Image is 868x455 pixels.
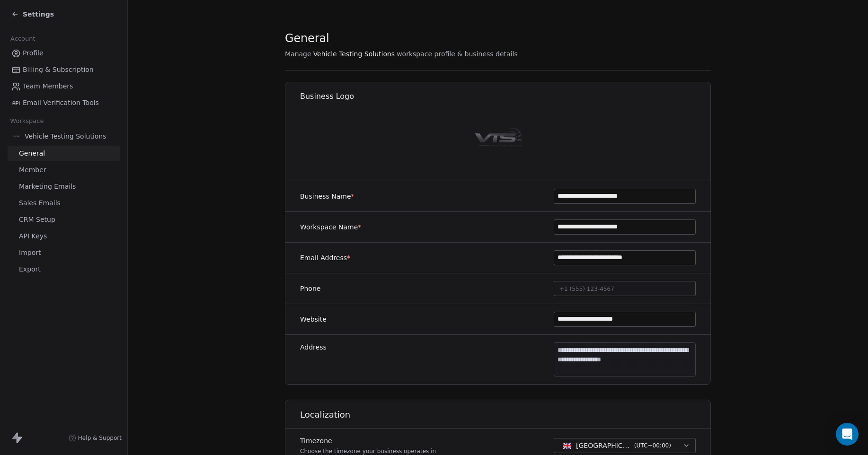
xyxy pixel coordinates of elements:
img: VTS%20Logo%20Darker.png [468,107,529,168]
a: Member [8,162,120,178]
span: Vehicle Testing Solutions [25,131,106,141]
a: Sales Emails [8,195,120,211]
a: Billing & Subscription [8,62,120,78]
span: Email Verification Tools [23,98,99,108]
img: VTS%20Logo%20Darker.png [11,131,21,141]
a: Marketing Emails [8,179,120,194]
a: Profile [8,45,120,61]
a: Settings [11,9,54,19]
span: CRM Setup [19,215,55,225]
p: Choose the timezone your business operates in [300,447,436,455]
span: Vehicle Testing Solutions [313,49,395,59]
span: Member [19,165,46,175]
button: [GEOGRAPHIC_DATA] - GMT(UTC+00:00) [554,438,696,453]
span: Billing & Subscription [23,65,94,75]
span: Account [6,32,39,46]
a: Team Members [8,79,120,94]
label: Phone [300,284,320,293]
span: Workspace [6,114,48,128]
span: Team Members [23,81,73,91]
span: workspace profile & business details [397,49,518,59]
span: Settings [23,9,54,19]
div: Open Intercom Messenger [836,423,859,446]
span: General [285,31,329,45]
a: Export [8,262,120,277]
a: CRM Setup [8,212,120,227]
h1: Business Logo [300,91,711,102]
label: Website [300,315,327,324]
label: Address [300,342,327,352]
label: Workspace Name [300,222,361,232]
label: Email Address [300,253,350,262]
span: Sales Emails [19,198,61,208]
h1: Localization [300,409,711,420]
span: ( UTC+00:00 ) [634,441,671,450]
span: API Keys [19,231,47,241]
span: Import [19,248,41,258]
a: Import [8,245,120,261]
a: Help & Support [69,434,122,442]
span: General [19,149,45,158]
label: Business Name [300,192,354,201]
label: Timezone [300,436,436,446]
span: Help & Support [78,434,122,442]
span: Manage [285,49,311,59]
button: +1 (555) 123-4567 [554,281,696,296]
a: Email Verification Tools [8,95,120,111]
span: [GEOGRAPHIC_DATA] - GMT [576,441,630,450]
span: Profile [23,48,44,58]
a: API Keys [8,228,120,244]
span: Export [19,264,41,274]
span: +1 (555) 123-4567 [559,286,614,292]
span: Marketing Emails [19,182,76,192]
a: General [8,146,120,161]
